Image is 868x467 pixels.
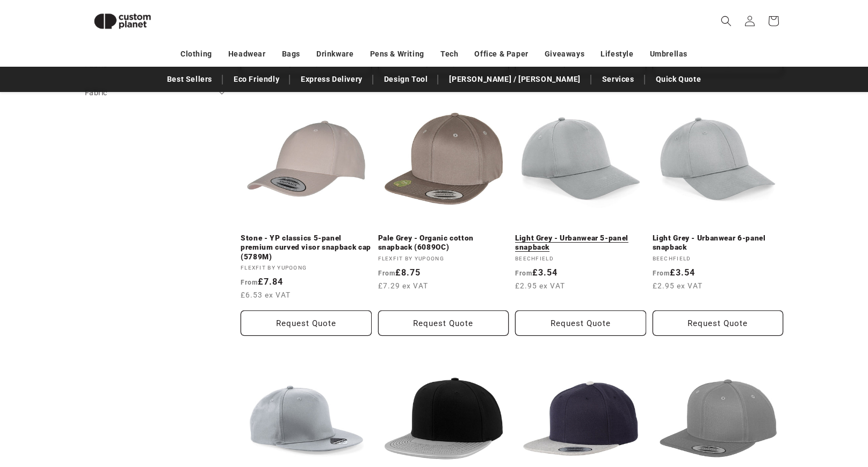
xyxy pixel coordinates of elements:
[650,70,707,89] a: Quick Quote
[316,45,353,63] a: Drinkware
[474,45,528,63] a: Office & Paper
[440,45,458,63] a: Tech
[295,70,368,89] a: Express Delivery
[515,233,646,252] a: Light Grey - Urbanwear 5-panel snapback
[370,45,424,63] a: Pens & Writing
[85,79,225,107] summary: Fabric (0 selected)
[379,70,433,89] a: Design Tool
[241,310,372,336] button: Request Quote
[378,233,509,252] a: Pale Grey - Organic cotton snapback (6089OC)
[650,45,688,63] a: Umbrellas
[180,45,212,63] a: Clothing
[653,233,784,252] a: Light Grey - Urbanwear 6-panel snapback
[597,70,640,89] a: Services
[689,351,868,467] iframe: Chat Widget
[228,45,266,63] a: Headwear
[85,4,160,38] img: Custom Planet
[162,70,218,89] a: Best Sellers
[378,310,509,336] button: Request Quote
[515,310,646,336] button: Request Quote
[228,70,285,89] a: Eco Friendly
[653,310,784,336] button: Request Quote
[444,70,585,89] a: [PERSON_NAME] / [PERSON_NAME]
[85,88,107,97] span: Fabric
[601,45,633,63] a: Lifestyle
[714,9,738,33] summary: Search
[282,45,300,63] a: Bags
[545,45,584,63] a: Giveaways
[241,233,372,262] a: Stone - YP classics 5-panel premium curved visor snapback cap (5789M)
